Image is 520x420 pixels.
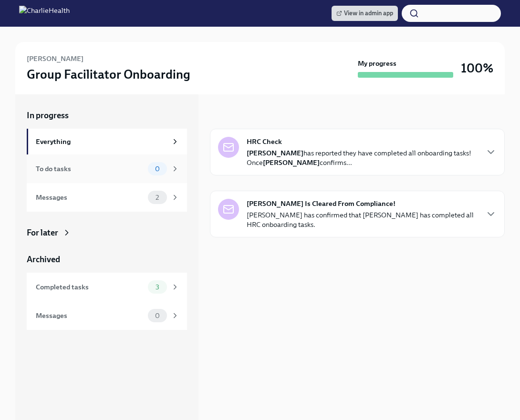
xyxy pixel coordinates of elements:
[19,6,70,21] img: CharlieHealth
[461,60,493,77] h3: 100%
[247,199,395,208] strong: [PERSON_NAME] Is Cleared From Compliance!
[27,183,187,212] a: Messages2
[36,136,167,147] div: Everything
[247,148,478,167] p: has reported they have completed all onboarding tasks! Once confirms...
[27,254,187,265] a: Archived
[27,53,83,64] h6: [PERSON_NAME]
[27,110,187,121] a: In progress
[247,137,282,146] strong: HRC Check
[247,210,478,229] p: [PERSON_NAME] has confirmed that [PERSON_NAME] has completed all HRC onboarding tasks.
[247,149,303,157] strong: [PERSON_NAME]
[36,164,144,174] div: To do tasks
[150,284,165,291] span: 3
[149,165,166,173] span: 0
[336,9,393,18] span: View in admin app
[27,273,187,301] a: Completed tasks3
[36,310,144,321] div: Messages
[27,227,187,238] a: For later
[27,129,187,154] a: Everything
[27,301,187,330] a: Messages0
[27,154,187,183] a: To do tasks0
[332,6,398,21] a: View in admin app
[263,158,320,167] strong: [PERSON_NAME]
[36,192,144,203] div: Messages
[36,282,144,292] div: Completed tasks
[149,312,166,319] span: 0
[150,194,165,201] span: 2
[210,110,252,121] div: In progress
[358,59,396,68] strong: My progress
[27,66,190,83] h3: Group Facilitator Onboarding
[27,227,58,238] div: For later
